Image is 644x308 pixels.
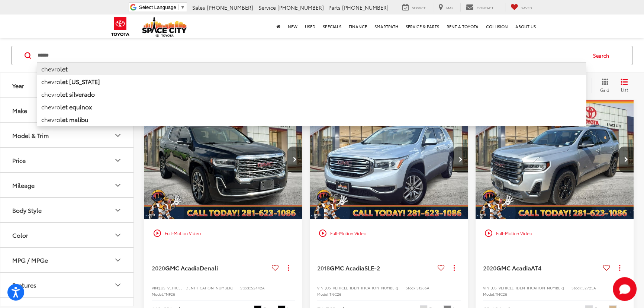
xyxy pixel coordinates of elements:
[60,115,88,123] b: let malibu
[619,147,634,173] button: Next image
[371,15,402,38] a: SmartPath
[106,15,134,39] img: Toyota
[621,86,628,93] span: List
[164,291,175,297] span: TNF26
[613,277,637,301] button: Toggle Chat Window
[284,15,301,38] a: New
[152,285,159,291] span: VIN:
[152,264,269,272] a: 2020GMC AcadiaDenali
[345,15,371,38] a: Finance
[113,256,122,264] div: MPG / MPGe
[496,263,531,272] span: GMC Acadia
[325,285,398,291] span: [US_VEHICLE_IDENTIFICATION_NUMBER]
[412,5,426,10] span: Service
[12,107,27,114] div: Make
[37,113,586,126] li: chevro
[0,73,134,97] button: YearYear
[342,4,389,11] span: [PHONE_NUMBER]
[144,100,303,219] a: 2020 GMC Acadia FWD Denali2020 GMC Acadia FWD Denali2020 GMC Acadia FWD Denali2020 GMC Acadia FWD...
[0,223,134,247] button: ColorColor
[582,285,596,291] span: 52725A
[477,5,493,10] span: Contact
[521,5,532,10] span: Saved
[448,261,461,274] button: Actions
[613,277,637,301] svg: Start Chat
[0,273,134,297] button: FeaturesFeatures
[273,15,284,38] a: Home
[453,147,468,173] button: Next image
[0,248,134,272] button: MPG / MPGeMPG / MPGe
[113,156,122,165] div: Price
[317,263,330,272] span: 2018
[159,285,233,291] span: [US_VEHICLE_IDENTIFICATION_NUMBER]
[113,280,122,289] div: Features
[600,87,609,93] span: Grid
[12,231,28,238] div: Color
[12,82,24,89] div: Year
[192,4,205,11] span: Sales
[139,4,185,10] a: Select Language​
[328,4,341,11] span: Parts
[619,265,620,271] span: dropdown dots
[113,181,122,190] div: Mileage
[37,46,586,64] input: Search by Make, Model, or Keyword
[446,5,453,10] span: Map
[0,173,134,197] button: MileageMileage
[142,16,187,37] img: Space City Toyota
[288,265,289,271] span: dropdown dots
[139,4,176,10] span: Select Language
[317,264,434,272] a: 2018GMC AcadiaSLE-2
[178,4,178,10] span: ​
[144,100,303,219] div: 2020 GMC Acadia Denali 0
[240,285,251,291] span: Stock:
[397,3,431,12] a: Service
[152,291,164,297] span: Model:
[113,131,122,140] div: Model & Trim
[165,263,200,272] span: GMC Acadia
[251,285,265,291] span: 52442A
[309,100,468,219] a: 2018 GMC Acadia SLE-2 FWD2018 GMC Acadia SLE-2 FWD2018 GMC Acadia SLE-2 FWD2018 GMC Acadia SLE-2 FWD
[12,256,48,263] div: MPG / MPGe
[490,285,564,291] span: [US_VEHICLE_IDENTIFICATION_NUMBER]
[0,148,134,172] button: PricePrice
[152,263,165,272] span: 2020
[586,46,620,65] button: Search
[454,265,455,271] span: dropdown dots
[37,62,586,75] li: chevro
[613,261,626,274] button: Actions
[329,291,341,297] span: TNC26
[592,78,615,93] button: Grid View
[113,206,122,215] div: Body Style
[180,4,185,10] span: ▼
[505,3,538,12] a: My Saved Vehicles
[416,285,429,291] span: S1286A
[0,98,134,122] button: MakeMake
[277,4,324,11] span: [PHONE_NUMBER]
[406,285,416,291] span: Stock:
[113,231,122,240] div: Color
[12,132,49,139] div: Model & Trim
[475,100,634,219] img: 2020 GMC Acadia AWD AT4 FWD
[531,263,541,272] span: AT4
[309,100,468,219] img: 2018 GMC Acadia SLE-2 FWD
[475,100,634,219] a: 2020 GMC Acadia AWD AT4 FWD2020 GMC Acadia AWD AT4 FWD2020 GMC Acadia AWD AT4 FWD2020 GMC Acadia ...
[495,291,507,297] span: TNC26
[37,88,586,100] li: chevro
[12,206,42,214] div: Body Style
[12,281,36,288] div: Features
[301,15,319,38] a: Used
[12,182,35,189] div: Mileage
[258,4,276,11] span: Service
[37,75,586,88] li: chevro
[207,4,253,11] span: [PHONE_NUMBER]
[37,100,586,113] li: chevro
[402,15,443,38] a: Service & Parts
[282,261,295,274] button: Actions
[60,77,100,86] b: let [US_STATE]
[433,3,459,12] a: Map
[443,15,482,38] a: Rent a Toyota
[483,285,490,291] span: VIN:
[0,123,134,147] button: Model & TrimModel & Trim
[317,285,325,291] span: VIN:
